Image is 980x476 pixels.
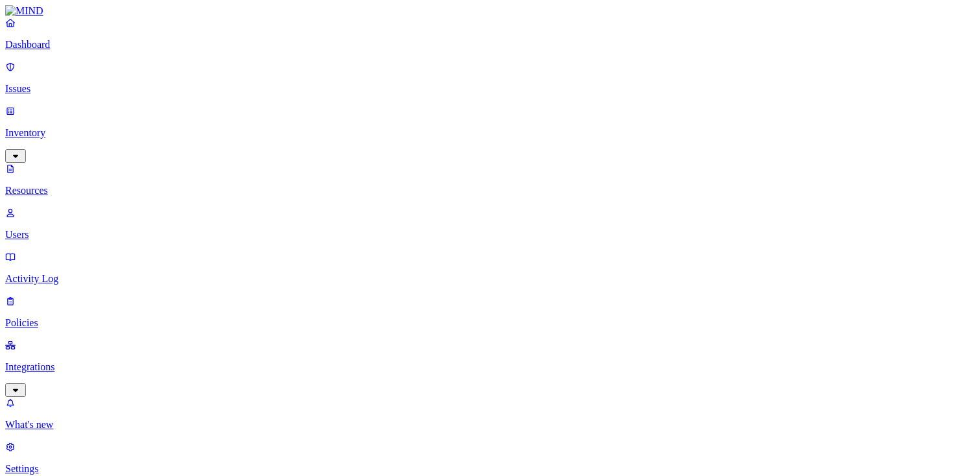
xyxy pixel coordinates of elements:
a: Resources [5,163,975,196]
a: Inventory [5,105,975,161]
a: Dashboard [5,17,975,51]
p: Activity Log [5,273,975,285]
a: What's new [5,397,975,431]
a: Issues [5,61,975,95]
a: MIND [5,5,975,17]
a: Users [5,207,975,241]
a: Policies [5,295,975,329]
p: Settings [5,463,975,475]
p: Policies [5,317,975,329]
a: Integrations [5,339,975,395]
a: Activity Log [5,251,975,285]
a: Settings [5,441,975,475]
img: MIND [5,5,43,17]
p: Integrations [5,361,975,373]
p: What's new [5,419,975,431]
p: Resources [5,185,975,196]
p: Users [5,229,975,241]
p: Dashboard [5,39,975,51]
p: Issues [5,83,975,95]
p: Inventory [5,127,975,139]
